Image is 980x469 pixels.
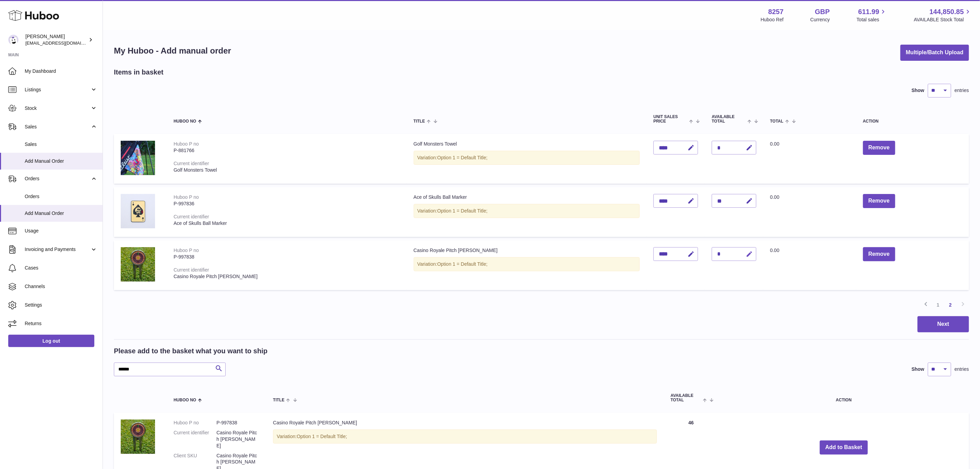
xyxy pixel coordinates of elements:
span: Option 1 = Default Title; [437,261,488,267]
img: Casino Royale Pitch Mark Repairer [121,420,155,454]
span: My Dashboard [25,68,97,75]
button: Multiple/Batch Upload [900,45,969,61]
img: Golf Monsters Towel [121,141,155,175]
label: Show [912,87,924,94]
span: Option 1 = Default Title; [437,208,488,214]
div: P-997836 [174,201,400,207]
div: Variation: [414,204,640,218]
div: Current identifier [174,214,209,219]
img: Ace of Skulls Ball Marker [121,194,155,228]
div: Variation: [273,430,657,444]
span: Unit Sales Price [653,115,687,124]
span: Cases [25,265,97,271]
td: Casino Royale Pitch [PERSON_NAME] [407,240,647,290]
button: Remove [863,247,895,261]
dt: Current identifier [174,430,216,449]
span: Returns [25,320,97,327]
div: Huboo Ref [761,16,784,23]
img: Casino Royale Pitch Mark Repairer [121,247,155,282]
a: 2 [944,299,957,311]
span: Invoicing and Payments [25,246,90,253]
span: Orders [25,175,90,182]
span: 0.00 [770,194,779,200]
div: Current identifier [174,267,209,273]
div: Huboo P no [174,194,199,200]
span: AVAILABLE Stock Total [914,16,972,23]
a: 611.99 Total sales [857,7,887,23]
span: 611.99 [858,7,879,16]
span: AVAILABLE Total [712,115,746,124]
span: Sales [25,141,97,148]
th: Action [719,387,969,409]
div: Action [863,119,962,124]
span: Option 1 = Default Title; [297,434,347,439]
span: Title [273,398,284,402]
span: [EMAIL_ADDRESS][DOMAIN_NAME] [25,40,101,46]
span: Option 1 = Default Title; [437,155,488,160]
span: Add Manual Order [25,158,97,164]
td: Golf Monsters Towel [407,134,647,184]
img: internalAdmin-8257@internal.huboo.com [8,35,19,45]
div: Casino Royale Pitch [PERSON_NAME] [174,273,400,280]
span: Listings [25,87,90,93]
button: Remove [863,141,895,155]
span: 0.00 [770,141,779,147]
button: Next [918,316,969,332]
div: Ace of Skulls Ball Marker [174,220,400,227]
span: Stock [25,105,90,112]
a: Log out [8,335,94,347]
div: Huboo P no [174,248,199,253]
span: Huboo no [174,398,196,402]
span: Huboo no [174,119,196,124]
span: Orders [25,193,97,200]
strong: GBP [815,7,830,16]
div: Huboo P no [174,141,199,147]
span: Settings [25,302,97,308]
h1: My Huboo - Add manual order [114,45,231,56]
div: P-997838 [174,254,400,260]
div: P-881766 [174,147,400,154]
a: 144,850.85 AVAILABLE Stock Total [914,7,972,23]
dd: Casino Royale Pitch [PERSON_NAME] [216,430,259,449]
div: [PERSON_NAME] [25,33,87,46]
span: entries [955,87,969,94]
span: 144,850.85 [930,7,964,16]
div: Current identifier [174,161,209,166]
dt: Huboo P no [174,420,216,426]
span: Title [414,119,425,124]
td: Ace of Skulls Ball Marker [407,187,647,237]
dd: P-997838 [216,420,259,426]
span: AVAILABLE Total [671,393,701,402]
div: Variation: [414,151,640,165]
h2: Please add to the basket what you want to ship [114,346,268,356]
span: Total sales [857,16,887,23]
span: entries [955,366,969,373]
label: Show [912,366,924,373]
span: Add Manual Order [25,210,97,217]
button: Remove [863,194,895,208]
span: Total [770,119,783,124]
span: 0.00 [770,248,779,253]
div: Golf Monsters Towel [174,167,400,173]
span: Sales [25,124,90,130]
span: Usage [25,228,97,234]
button: Add to Basket [820,441,868,455]
a: 1 [932,299,944,311]
h2: Items in basket [114,68,164,77]
div: Variation: [414,257,640,271]
div: Currency [811,16,830,23]
strong: 8257 [768,7,784,16]
span: Channels [25,283,97,290]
